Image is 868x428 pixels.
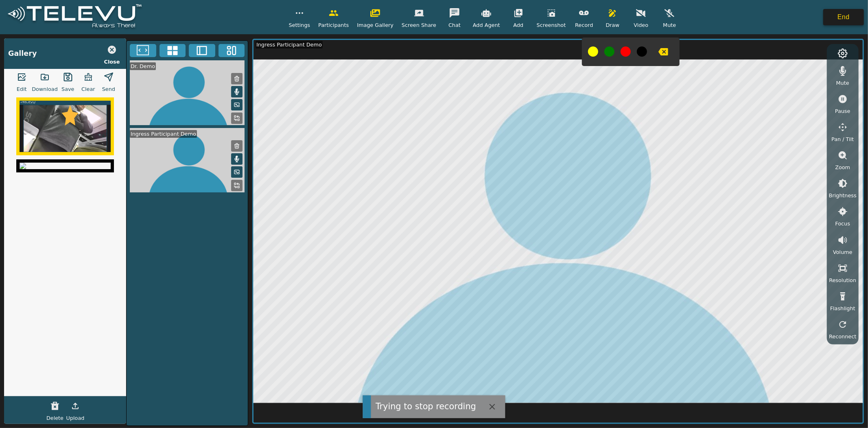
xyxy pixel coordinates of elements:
span: Mute [836,79,849,87]
button: Mute [231,153,243,165]
span: Close [104,58,120,66]
button: End [823,9,864,25]
span: Upload [66,414,85,422]
span: Edit [17,85,27,93]
button: 4x4 [160,44,186,57]
button: Remove Feed [231,73,243,84]
span: Zoom [835,163,850,171]
span: Record [575,21,593,29]
span: Brightness [829,192,857,199]
span: Focus [835,220,851,227]
button: Picture in Picture [231,166,243,178]
button: Picture in Picture [231,99,243,110]
span: Screenshot [537,21,566,29]
button: Remove Feed [231,140,243,152]
img: 7SSv+IAAAAGSURBVAMAFu1IOQWPbdsAAAAASUVORK5CYII= [20,101,111,152]
span: Video [634,21,648,29]
span: Mute [663,21,676,29]
span: Download [32,85,58,93]
span: Clear [81,85,95,93]
span: Screen Share [402,21,436,29]
span: Add Agent [473,21,500,29]
button: Replace Feed [231,180,243,191]
div: Ingress Participant Demo [130,130,197,138]
span: Settings [289,21,310,29]
span: Pan / Tilt [831,135,854,143]
span: Reconnect [829,333,856,340]
div: Gallery [8,48,37,59]
button: Replace Feed [231,113,243,124]
span: Send [102,85,115,93]
span: Draw [606,21,619,29]
span: Save [61,85,74,93]
span: Chat [448,21,461,29]
div: Dr. Demo [130,62,156,70]
span: Flashlight [830,304,855,312]
div: Ingress Participant Demo [256,41,323,49]
img: logoWhite.png [4,2,145,33]
span: Pause [835,107,851,115]
span: Delete [46,414,63,422]
button: Three Window Medium [219,44,245,57]
img: 660413ad-ae0e-463c-bd28-4b639cc8c720 [20,163,111,169]
span: Resolution [829,276,856,284]
button: Two Window Medium [189,44,215,57]
div: Trying to stop recording [376,400,476,413]
span: Participants [318,21,349,29]
button: Fullscreen [130,44,156,57]
span: Image Gallery [357,21,394,29]
span: Add [513,21,523,29]
button: Upload [65,398,85,414]
span: Volume [833,248,853,256]
button: Mute [231,86,243,97]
